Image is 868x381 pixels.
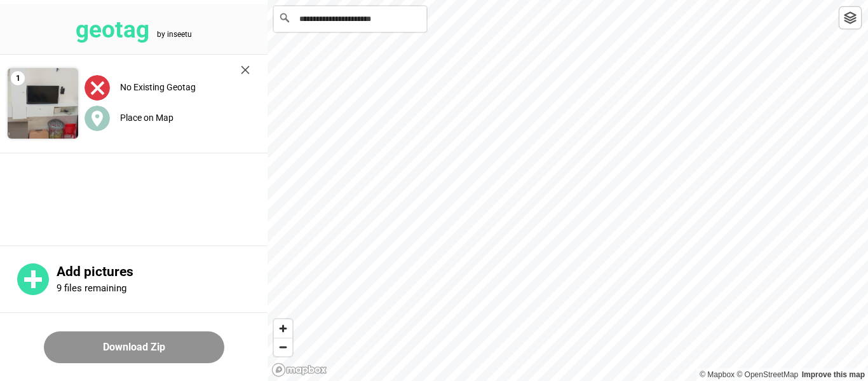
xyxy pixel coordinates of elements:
p: 9 files remaining [57,282,126,294]
a: Mapbox logo [271,363,327,377]
button: Zoom out [274,338,292,356]
img: uploadImagesAlt [85,75,110,100]
p: Add pictures [57,264,268,280]
a: Map feedback [802,370,865,379]
a: Mapbox [700,370,735,379]
img: 9k= [8,68,78,139]
label: No Existing Geotag [120,82,196,92]
tspan: by inseetu [157,30,192,39]
button: Zoom in [274,319,292,338]
label: Place on Map [120,113,173,123]
a: OpenStreetMap [736,370,798,379]
img: cross [241,66,250,74]
span: 1 [11,71,25,85]
input: Search [274,6,426,32]
tspan: geotag [76,16,149,43]
button: Download Zip [44,331,224,363]
span: Zoom out [274,338,292,356]
img: toggleLayer [844,11,857,24]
